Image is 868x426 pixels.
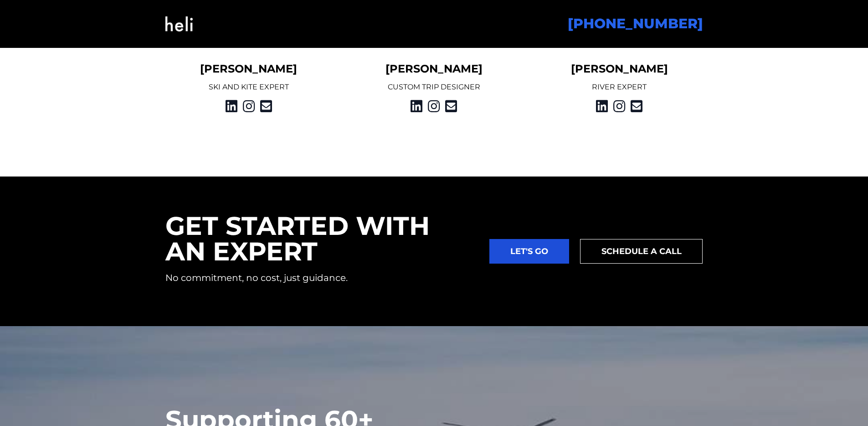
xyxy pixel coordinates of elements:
p: No commitment, no cost, just guidance. [165,271,472,284]
h5: [PERSON_NAME] [350,62,518,76]
img: Heli OS Logo [165,5,193,42]
p: RIVER EXPERT [536,82,703,93]
a: [PHONE_NUMBER] [568,15,703,32]
h5: [PERSON_NAME] [165,62,333,76]
a: SCHEDULE A CALL [580,239,703,264]
p: SKI AND KITE EXPERT [165,82,333,93]
p: CUSTOM TRIP DESIGNER [350,82,518,93]
a: LET'S GO [489,239,569,264]
h5: [PERSON_NAME] [536,62,703,76]
h2: GET STARTED WITH AN EXPERT [165,213,472,264]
